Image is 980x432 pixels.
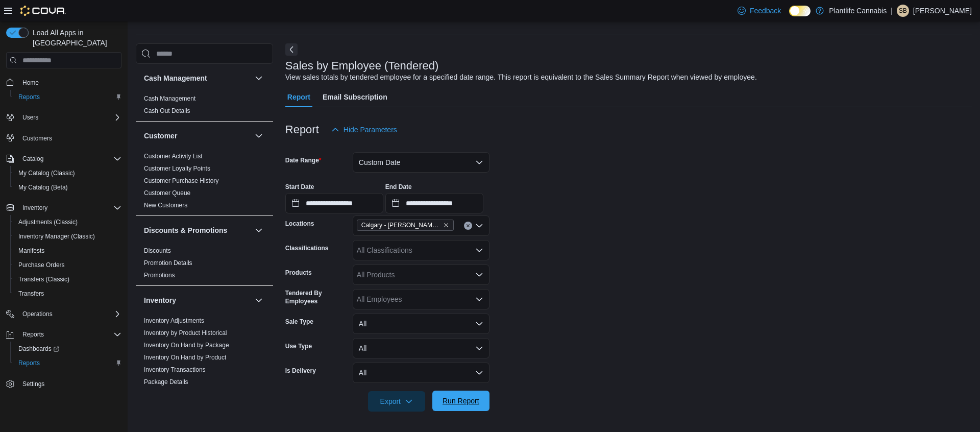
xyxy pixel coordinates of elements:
[353,363,489,383] button: All
[353,314,489,334] button: All
[144,201,187,209] span: New Customers
[22,79,39,87] span: Home
[14,287,121,300] span: Transfers
[22,310,53,318] span: Operations
[14,357,121,369] span: Reports
[22,113,38,122] span: Users
[144,189,190,197] span: Customer Queue
[6,70,121,418] nav: Complex example
[144,295,251,305] button: Inventory
[829,5,887,17] p: Plantlife Cannabis
[14,357,44,369] a: Reports
[14,287,48,300] a: Transfers
[14,273,73,285] a: Transfers (Classic)
[285,367,316,375] label: Is Delivery
[285,342,312,350] label: Use Type
[285,72,757,83] div: View sales totals by tendered employee for a specified date range. This report is equivalent to t...
[144,131,177,141] h3: Customer
[144,354,226,361] a: Inventory On Hand by Product
[2,327,126,342] button: Reports
[144,271,175,279] span: Promotions
[18,169,75,177] span: My Catalog (Classic)
[144,202,187,209] a: New Customers
[10,356,126,370] button: Reports
[14,167,79,179] a: My Catalog (Classic)
[144,259,192,267] span: Promotion Details
[144,353,226,362] span: Inventory On Hand by Product
[18,183,68,191] span: My Catalog (Beta)
[18,377,121,390] span: Settings
[361,220,441,230] span: Calgary - [PERSON_NAME] Regional
[14,216,121,228] span: Adjustments (Classic)
[18,111,42,124] button: Users
[285,318,313,326] label: Sale Type
[285,269,312,277] label: Products
[323,87,387,107] span: Email Subscription
[29,28,121,48] span: Load All Apps in [GEOGRAPHIC_DATA]
[144,95,195,102] a: Cash Management
[144,165,210,172] a: Customer Loyalty Points
[18,218,78,226] span: Adjustments (Classic)
[285,244,329,252] label: Classifications
[285,183,314,191] label: Start Date
[253,130,265,142] button: Customer
[22,380,44,388] span: Settings
[10,286,126,301] button: Transfers
[2,110,126,125] button: Users
[10,272,126,286] button: Transfers (Classic)
[464,222,472,230] button: Clear input
[475,222,483,230] button: Open list of options
[14,273,121,285] span: Transfers (Classic)
[374,391,419,412] span: Export
[14,181,121,194] span: My Catalog (Beta)
[285,124,319,136] h3: Report
[14,91,44,103] a: Reports
[18,308,121,320] span: Operations
[14,245,121,257] span: Manifests
[18,232,95,241] span: Inventory Manager (Classic)
[144,295,176,305] h3: Inventory
[144,177,219,184] a: Customer Purchase History
[14,167,121,179] span: My Catalog (Classic)
[327,119,401,140] button: Hide Parameters
[789,6,811,16] input: Dark Mode
[18,132,56,145] a: Customers
[22,204,47,212] span: Inventory
[14,259,121,271] span: Purchase Orders
[368,391,425,412] button: Export
[18,153,47,165] button: Catalog
[891,5,893,17] p: |
[144,317,204,324] a: Inventory Adjustments
[22,330,44,339] span: Reports
[899,5,907,17] span: SB
[253,224,265,236] button: Discounts & Promotions
[443,222,449,228] button: Remove Calgary - Shepard Regional from selection in this group
[136,245,273,285] div: Discounts & Promotions
[750,6,781,16] span: Feedback
[253,294,265,306] button: Inventory
[18,76,121,88] span: Home
[18,328,48,341] button: Reports
[14,91,121,103] span: Reports
[357,220,454,231] span: Calgary - Shepard Regional
[136,92,273,121] div: Cash Management
[353,338,489,358] button: All
[18,261,65,269] span: Purchase Orders
[285,289,349,305] label: Tendered By Employees
[18,202,121,214] span: Inventory
[344,125,397,135] span: Hide Parameters
[10,244,126,258] button: Manifests
[353,152,489,173] button: Custom Date
[18,275,69,283] span: Transfers (Classic)
[14,259,69,271] a: Purchase Orders
[432,391,489,411] button: Run Report
[22,155,43,163] span: Catalog
[144,317,204,325] span: Inventory Adjustments
[10,180,126,195] button: My Catalog (Beta)
[10,215,126,229] button: Adjustments (Classic)
[144,329,227,337] a: Inventory by Product Historical
[14,230,99,243] a: Inventory Manager (Classic)
[144,164,210,173] span: Customer Loyalty Points
[10,229,126,244] button: Inventory Manager (Classic)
